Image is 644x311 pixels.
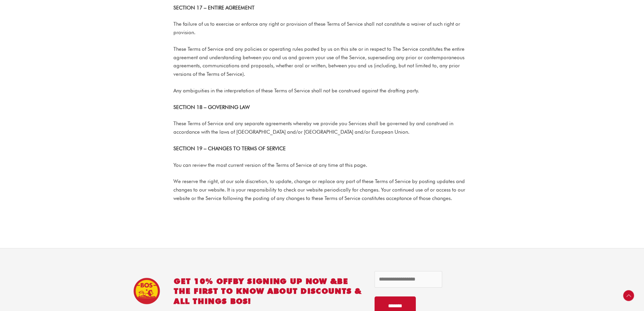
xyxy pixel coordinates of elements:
[133,277,160,305] img: BOS Ice Tea
[174,276,368,307] h2: GET 10% OFF be the first to know about discounts & all things BOS!
[173,161,471,170] p: You can review the most current version of the Terms of Service at any time at this page.
[173,87,471,95] p: Any ambiguities in the interpretation of these Terms of Service shall not be construed against th...
[173,20,471,37] p: The failure of us to exercise or enforce any right or provision of these Terms of Service shall n...
[173,45,471,79] p: These Terms of Service and any policies or operating rules posted by us on this site or in respec...
[173,104,250,110] strong: SECTION 18 – GOVERNING LAW
[173,146,286,152] strong: SECTION 19 – CHANGES TO TERMS OF SERVICE
[173,5,255,11] strong: SECTION 17 – ENTIRE AGREEMENT
[173,119,471,136] p: These Terms of Service and any separate agreements whereby we provide you Services shall be gover...
[173,177,471,202] p: We reserve the right, at our sole discretion, to update, change or replace any part of these Term...
[233,276,337,286] span: BY SIGNING UP NOW &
